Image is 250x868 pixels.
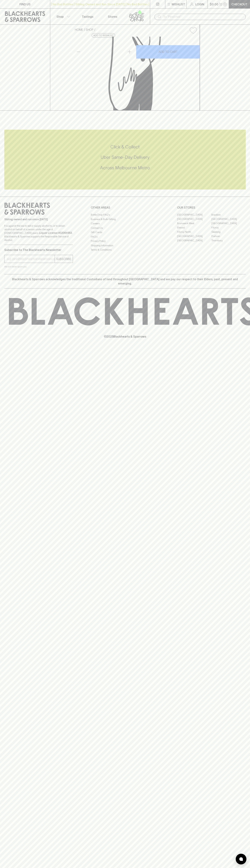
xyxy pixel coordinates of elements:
[210,2,218,6] p: $0.00
[75,28,83,31] a: HOME
[91,239,159,243] a: Privacy Policy
[56,257,71,261] p: SUBSCRIBE
[211,230,246,234] a: Geelong
[177,230,211,234] a: Fitzroy North
[177,221,211,225] a: Brunswick West
[136,45,200,59] button: ADD TO CART
[7,277,243,286] p: Blackhearts & Sparrows acknowledges the traditional Custodians of land throughout [GEOGRAPHIC_DAT...
[4,154,246,160] h5: Uber Same-Day Delivery
[177,234,211,238] a: [GEOGRAPHIC_DATA]
[159,50,178,54] p: ADD TO CART
[4,265,73,268] p: We will never spam you
[4,248,73,252] p: Subscribe to The Blackhearts Newsletter
[91,235,159,239] a: FAQ's
[39,231,72,234] strong: Liquor License #32064953
[211,213,246,217] a: Braddon
[177,217,211,221] a: [GEOGRAPHIC_DATA]
[91,217,159,221] a: Business & Bulk Gifting
[4,224,73,242] p: It is against the law to sell or supply alcohol to, or to obtain alcohol on behalf of a person un...
[4,165,246,171] h5: Across Melbourne Metro
[231,2,247,6] p: Checkout
[224,3,226,5] p: 0
[163,14,243,20] input: Try "Pinot noir"
[177,205,246,210] p: OUR STORES
[211,234,246,238] a: Prahran
[211,221,246,225] a: [GEOGRAPHIC_DATA]
[86,28,93,31] a: SHOP
[7,256,55,262] input: e.g. jane@blackheartsandsparrows.com.au
[4,218,73,221] p: Sibling owned and run since [DATE]
[211,217,246,221] a: [GEOGRAPHIC_DATA]
[211,225,246,230] a: Fitzroy
[100,9,125,24] a: Stores
[91,221,159,226] a: Careers
[4,130,246,189] div: Call to action block
[56,14,64,19] p: Shop
[91,230,159,235] a: Gift Cards
[239,857,243,861] img: bubble-icon
[188,26,198,35] button: Add to wishlist
[177,238,211,243] a: [GEOGRAPHIC_DATA]
[82,14,93,19] p: Tastings
[177,225,211,230] a: Elwood
[211,238,246,243] a: Thornbury
[72,37,200,110] img: King River Pivo Czech Lager 375ml
[91,226,159,230] a: Contact Us
[19,2,31,6] p: FIND US
[50,9,75,24] button: Shop
[92,33,115,38] button: Add to wishlist
[91,243,159,248] a: Shipping Information
[177,213,211,217] a: [GEOGRAPHIC_DATA]
[108,14,117,19] p: Stores
[75,9,100,24] a: Tastings
[4,144,246,150] h5: Click & Collect
[91,248,159,252] a: Terms & Conditions
[195,2,204,6] p: Login
[55,255,73,263] button: SUBSCRIBE
[91,213,159,217] a: Bottle Drop FAQ's
[91,205,159,210] p: OTHER AREAS
[172,2,185,6] p: Wishlist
